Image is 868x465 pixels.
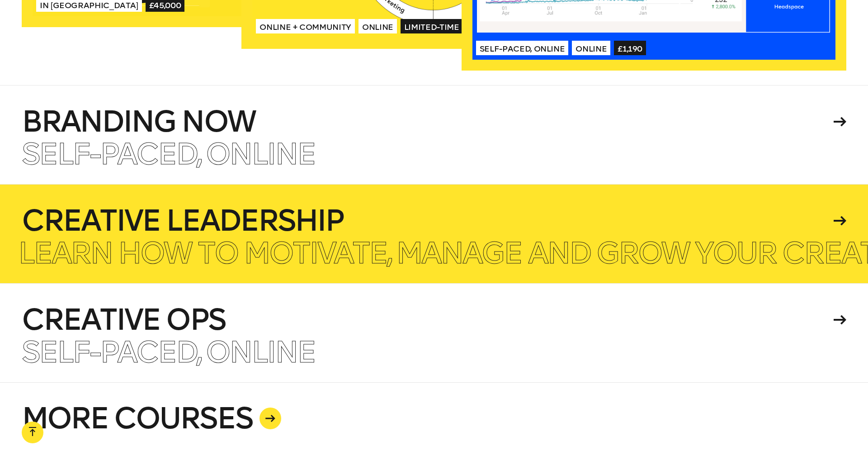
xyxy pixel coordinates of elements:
[22,305,830,334] h4: Creative Ops
[401,19,520,33] span: Limited-time price: £2,100
[22,334,315,370] span: Self-paced, Online
[614,41,646,55] span: £1,190
[572,41,610,55] span: Online
[359,19,397,33] span: Online
[22,136,315,172] span: Self-paced, Online
[22,206,830,235] h4: Creative Leadership
[22,107,830,136] h4: Branding Now
[476,41,569,55] span: Self-paced, Online
[256,19,355,33] span: Online + Community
